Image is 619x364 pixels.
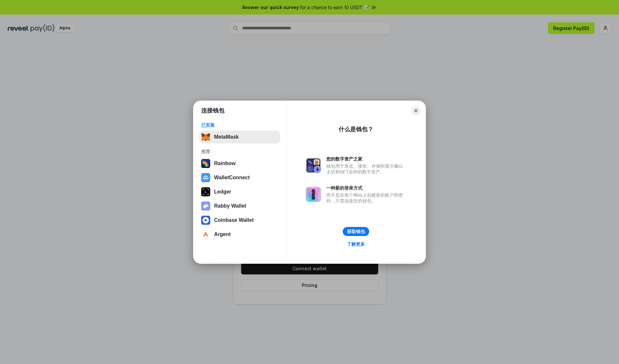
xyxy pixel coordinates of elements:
[214,217,254,223] div: Coinbase Wallet
[199,185,280,198] button: Ledger
[201,149,278,154] div: 推荐
[347,241,365,247] div: 了解更多
[214,203,246,209] div: Rabby Wallet
[199,214,280,227] button: Coinbase Wallet
[214,161,236,166] div: Rainbow
[214,231,231,237] div: Argent
[326,156,406,162] div: 您的数字资产之家
[214,189,231,195] div: Ledger
[343,240,369,248] a: 了解更多
[201,122,278,128] div: 已安装
[201,159,210,168] img: svg+xml,%3Csvg%20width%3D%22120%22%20height%3D%22120%22%20viewBox%3D%220%200%20120%20120%22%20fil...
[306,187,321,202] img: svg+xml,%3Csvg%20xmlns%3D%22http%3A%2F%2Fwww.w3.org%2F2000%2Fsvg%22%20fill%3D%22none%22%20viewBox...
[199,171,280,184] button: WalletConnect
[199,131,280,143] button: MetaMask
[339,125,373,133] div: 什么是钱包？
[343,227,369,236] button: 获取钱包
[201,187,210,196] img: svg+xml,%3Csvg%20xmlns%3D%22http%3A%2F%2Fwww.w3.org%2F2000%2Fsvg%22%20width%3D%2228%22%20height%3...
[326,163,406,175] div: 钱包用于发送、接收、存储和显示像以太坊和NFT这样的数字资产。
[201,173,210,182] img: svg+xml,%3Csvg%20width%3D%2228%22%20height%3D%2228%22%20viewBox%3D%220%200%2028%2028%22%20fill%3D...
[326,185,406,191] div: 一种新的登录方式
[306,158,321,173] img: svg+xml,%3Csvg%20xmlns%3D%22http%3A%2F%2Fwww.w3.org%2F2000%2Fsvg%22%20fill%3D%22none%22%20viewBox...
[199,200,280,212] button: Rabby Wallet
[214,134,239,140] div: MetaMask
[201,202,210,211] img: svg+xml,%3Csvg%20xmlns%3D%22http%3A%2F%2Fwww.w3.org%2F2000%2Fsvg%22%20fill%3D%22none%22%20viewBox...
[201,107,224,114] h1: 连接钱包
[201,230,210,239] img: svg+xml,%3Csvg%20width%3D%2228%22%20height%3D%2228%22%20viewBox%3D%220%200%2028%2028%22%20fill%3D...
[411,106,420,115] button: Close
[201,216,210,225] img: svg+xml,%3Csvg%20width%3D%2228%22%20height%3D%2228%22%20viewBox%3D%220%200%2028%2028%22%20fill%3D...
[214,175,250,181] div: WalletConnect
[201,133,210,142] img: svg+xml,%3Csvg%20fill%3D%22none%22%20height%3D%2233%22%20viewBox%3D%220%200%2035%2033%22%20width%...
[199,157,280,170] button: Rainbow
[199,228,280,241] button: Argent
[347,229,365,234] div: 获取钱包
[326,192,406,204] div: 而不是在每个网站上创建新的账户和密码，只需连接您的钱包。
